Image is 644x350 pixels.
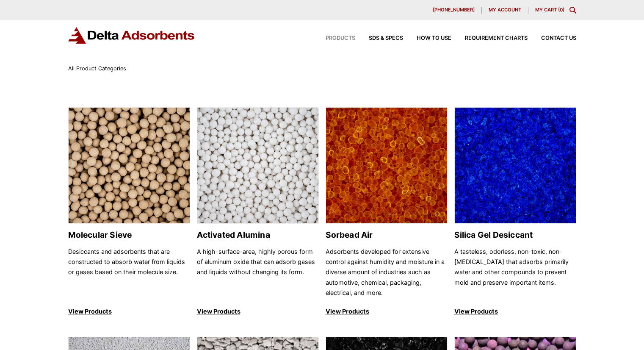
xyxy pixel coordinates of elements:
[326,36,355,41] span: Products
[569,7,576,14] div: Toggle Modal Content
[455,108,576,224] img: Silica Gel Desiccant
[403,36,451,41] a: How to Use
[451,36,528,41] a: Requirement Charts
[68,230,190,240] h2: Molecular Sieve
[417,36,451,41] span: How to Use
[68,27,195,44] img: Delta Adsorbents
[326,247,448,298] p: Adsorbents developed for extensive control against humidity and moisture in a diverse amount of i...
[312,36,355,41] a: Products
[426,7,482,14] a: [PHONE_NUMBER]
[535,7,564,13] a: My Cart (0)
[197,306,319,317] p: View Products
[326,306,448,317] p: View Products
[197,230,319,240] h2: Activated Alumina
[454,306,576,317] p: View Products
[560,7,563,13] span: 0
[482,7,528,14] a: My account
[326,108,447,224] img: Sorbead Air
[528,36,576,41] a: Contact Us
[541,36,576,41] span: Contact Us
[68,65,126,72] span: All Product Categories
[489,8,521,12] span: My account
[433,8,475,12] span: [PHONE_NUMBER]
[369,36,403,41] span: SDS & SPECS
[197,108,318,224] img: Activated Alumina
[197,107,319,317] a: Activated Alumina Activated Alumina A high-surface-area, highly porous form of aluminum oxide tha...
[68,247,190,298] p: Desiccants and adsorbents that are constructed to absorb water from liquids or gases based on the...
[69,108,190,224] img: Molecular Sieve
[454,107,576,317] a: Silica Gel Desiccant Silica Gel Desiccant A tasteless, odorless, non-toxic, non-[MEDICAL_DATA] th...
[68,107,190,317] a: Molecular Sieve Molecular Sieve Desiccants and adsorbents that are constructed to absorb water fr...
[197,247,319,298] p: A high-surface-area, highly porous form of aluminum oxide that can adsorb gases and liquids witho...
[454,230,576,240] h2: Silica Gel Desiccant
[465,36,528,41] span: Requirement Charts
[326,230,448,240] h2: Sorbead Air
[326,107,448,317] a: Sorbead Air Sorbead Air Adsorbents developed for extensive control against humidity and moisture ...
[355,36,403,41] a: SDS & SPECS
[68,306,190,317] p: View Products
[454,247,576,298] p: A tasteless, odorless, non-toxic, non-[MEDICAL_DATA] that adsorbs primarily water and other compo...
